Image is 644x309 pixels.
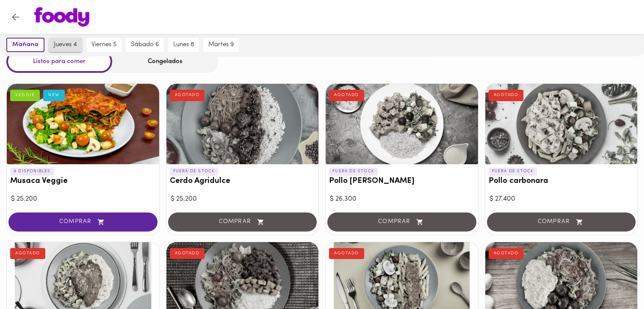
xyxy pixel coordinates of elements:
[330,194,474,204] div: $ 26.300
[489,90,524,101] div: AGOTADO
[49,38,82,52] button: jueves 4
[11,194,155,204] div: $ 25.200
[6,50,112,73] div: Listos para comer
[10,248,45,259] div: AGOTADO
[485,84,638,164] div: Pollo carbonara
[329,168,378,175] p: FUERA DE STOCK
[168,38,199,52] button: lunes 8
[10,177,156,186] h3: Musaca Veggie
[112,50,218,73] div: Congelados
[208,41,234,49] span: martes 9
[489,168,537,175] p: FUERA DE STOCK
[54,41,77,49] span: jueves 4
[595,260,636,301] iframe: Messagebird Livechat Widget
[86,38,122,52] button: viernes 5
[91,41,116,49] span: viernes 5
[7,84,159,164] div: Musaca Veggie
[8,212,158,232] button: COMPRAR
[489,248,524,259] div: AGOTADO
[10,168,54,175] p: 4 DISPONIBLES
[173,41,194,49] span: lunes 8
[326,84,478,164] div: Pollo Tikka Massala
[203,38,239,52] button: martes 9
[329,177,475,186] h3: Pollo [PERSON_NAME]
[170,177,315,186] h3: Cerdo Agridulce
[126,38,164,52] button: sábado 6
[19,218,147,226] span: COMPRAR
[6,38,44,52] button: mañana
[489,177,634,186] h3: Pollo carbonara
[170,168,218,175] p: FUERA DE STOCK
[489,194,633,204] div: $ 27.400
[170,248,205,259] div: AGOTADO
[10,90,40,101] div: VEGGIE
[329,90,364,101] div: AGOTADO
[34,7,89,27] img: logo.png
[131,41,159,49] span: sábado 6
[170,90,205,101] div: AGOTADO
[171,194,315,204] div: $ 25.200
[12,41,39,49] span: mañana
[5,7,26,28] button: Volver
[329,248,364,259] div: AGOTADO
[166,84,319,164] div: Cerdo Agridulce
[43,90,65,101] div: NEW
